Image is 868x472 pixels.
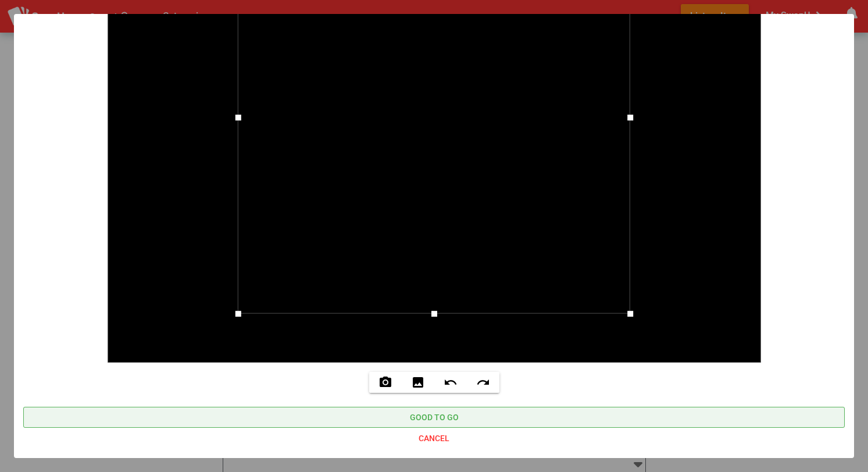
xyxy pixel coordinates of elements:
button: Cancel [23,428,845,449]
i: redo [476,375,490,389]
span: Cancel [419,431,449,445]
i: image [411,375,425,389]
i: undo [444,375,458,389]
span: Good to go [410,410,459,424]
i: photo_camera [378,375,392,389]
button: Good to go [23,407,845,428]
